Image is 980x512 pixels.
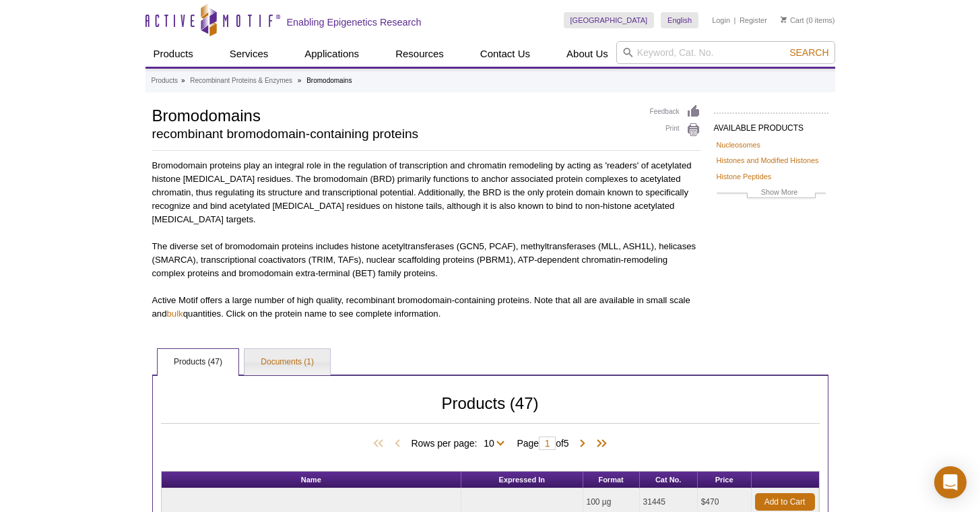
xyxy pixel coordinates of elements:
p: Bromodomain proteins play an integral role in the regulation of transcription and chromatin remod... [152,159,700,321]
th: Price [698,472,752,488]
a: Services [222,41,277,67]
input: Keyword, Cat. No. [616,41,835,64]
a: Feedback [650,104,700,119]
a: Print [650,123,700,137]
a: Histones and Modified Histones [717,154,819,166]
a: Applications [296,41,367,67]
a: Documents (1) [244,349,330,376]
a: bulk [167,309,183,319]
a: Cart [781,15,804,25]
li: (0 items) [781,12,835,28]
li: | [734,12,736,28]
a: Recombinant Proteins & Enzymes [190,75,292,87]
h2: recombinant bromodomain-containing proteins [152,128,636,140]
a: Nucleosomes [717,139,760,151]
h2: Products (47) [161,397,820,424]
h2: Enabling Epigenetics Research [287,16,422,28]
h1: Bromodomains [152,104,636,125]
a: Contact Us [472,41,538,67]
span: 5 [564,438,569,449]
a: About Us [558,41,616,67]
a: Products [145,41,201,67]
span: Page of [510,437,575,450]
span: Previous Page [391,437,404,451]
a: Resources [387,41,452,67]
li: » [298,77,302,84]
a: Add to Cart [755,493,815,511]
a: Histone Peptides [717,170,772,183]
img: Your Cart [781,16,787,23]
li: Bromodomains [306,77,352,84]
span: First Page [370,437,391,451]
span: Last Page [589,437,610,451]
th: Format [583,472,640,488]
a: Products (47) [158,349,238,376]
span: Search [789,47,828,58]
span: Rows per page: [411,436,510,449]
a: Login [712,15,730,25]
a: English [661,12,698,28]
span: Next Page [576,437,589,451]
div: Open Intercom Messenger [934,466,967,499]
button: Search [785,46,832,59]
th: Expressed In [461,472,583,488]
th: Cat No. [640,472,698,488]
a: Register [740,15,767,25]
a: Show More [717,186,826,201]
a: Products [152,75,178,87]
li: » [181,77,185,84]
a: [GEOGRAPHIC_DATA] [564,12,655,28]
h2: AVAILABLE PRODUCTS [714,113,828,137]
th: Name [162,472,462,488]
